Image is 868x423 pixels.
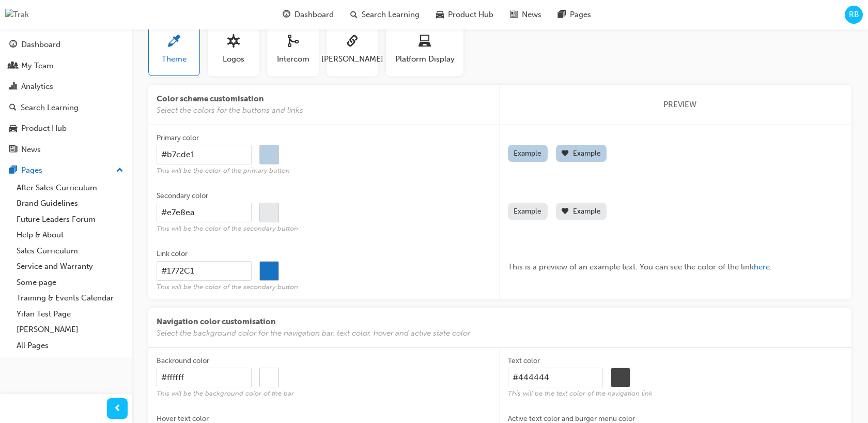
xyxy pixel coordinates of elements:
[9,124,17,133] span: car-icon
[157,104,484,116] span: Select the colors for the buttons and links
[157,145,252,164] input: Primary colorThis will be the color of the primary button
[510,8,518,21] span: news-icon
[12,227,128,243] a: Help & About
[4,56,128,75] a: My Team
[428,4,502,25] a: car-iconProduct Hub
[570,9,591,21] span: Pages
[157,167,492,175] span: This will be the color of the primary button
[227,35,240,49] span: sitesettings_logos-icon
[157,316,843,328] span: Navigation color customisation
[21,144,41,156] div: News
[362,9,420,21] span: Search Learning
[9,40,17,50] span: guage-icon
[12,306,128,322] a: Yifan Test Page
[508,389,843,398] span: This will be the text color of the navigation link
[508,133,843,145] span: Label
[295,9,334,21] span: Dashboard
[12,259,128,275] a: Service and Warranty
[502,4,550,25] a: news-iconNews
[21,164,42,176] div: Pages
[114,402,121,415] span: prev-icon
[157,368,252,387] input: Backround colorThis will be the background color of the bar
[12,195,128,211] a: Brand Guidelines
[4,35,128,159] div: DashboardMy TeamAnalyticsSearch LearningProduct HubNews
[550,4,599,25] a: pages-iconPages
[342,4,428,25] a: search-iconSearch Learning
[4,140,128,159] a: News
[157,191,208,201] div: Secondary color
[508,262,772,271] span: This is a preview of an example text. You can see the color of the link .
[9,82,17,92] span: chart-icon
[508,249,843,261] span: Label
[558,8,566,21] span: pages-icon
[21,123,67,134] div: Product Hub
[12,180,128,196] a: After Sales Curriculum
[12,211,128,228] a: Future Leaders Forum
[508,356,540,366] div: Text color
[116,164,123,177] span: up-icon
[157,327,843,339] span: Select the background color for the navigation bar, text color, hover and active state color
[21,102,79,114] div: Search Learning
[346,35,359,49] span: sitesettings_saml-icon
[419,35,431,49] span: laptop-icon
[350,8,358,21] span: search-icon
[4,161,128,180] button: Pages
[283,8,290,21] span: guage-icon
[845,6,863,24] button: RB
[436,8,444,21] span: car-icon
[267,24,319,76] button: Intercom
[12,290,128,306] a: Training & Events Calendar
[849,9,859,21] span: RB
[21,81,53,93] div: Analytics
[9,62,17,71] span: people-icon
[9,166,17,175] span: pages-icon
[522,9,541,21] span: News
[386,24,463,76] button: Platform Display
[157,249,188,259] div: Link color
[321,53,383,65] span: [PERSON_NAME]
[754,262,770,271] span: here
[208,24,259,76] button: Logos
[21,39,60,51] div: Dashboard
[157,93,484,105] span: Color scheme customisation
[448,9,493,21] span: Product Hub
[508,368,603,387] input: Text colorThis will be the text color of the navigation link
[223,53,244,65] span: Logos
[9,145,17,155] span: news-icon
[287,35,299,49] span: sitesettings_intercom-icon
[157,203,252,222] input: Secondary colorThis will be the color of the secondary button
[157,224,492,233] span: This will be the color of the secondary button
[157,133,199,143] div: Primary color
[4,77,128,96] a: Analytics
[157,356,209,366] div: Backround color
[4,35,128,54] a: Dashboard
[395,53,455,65] span: Platform Display
[168,35,180,49] span: sitesettings_theme-icon
[12,322,128,338] a: [PERSON_NAME]
[277,53,309,65] span: Intercom
[148,24,200,76] button: Theme
[157,389,492,398] span: This will be the background color of the bar
[327,24,378,76] button: [PERSON_NAME]
[274,4,342,25] a: guage-iconDashboard
[12,338,128,354] a: All Pages
[4,119,128,138] a: Product Hub
[162,53,187,65] span: Theme
[9,103,17,113] span: search-icon
[12,275,128,291] a: Some page
[12,243,128,259] a: Sales Curriculum
[157,283,492,292] span: This will be the color of the secondary button
[157,261,252,281] input: Link colorThis will be the color of the secondary button
[663,99,696,111] span: PREVIEW
[5,9,29,21] img: Trak
[4,98,128,117] a: Search Learning
[21,60,54,72] div: My Team
[508,191,843,203] span: Label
